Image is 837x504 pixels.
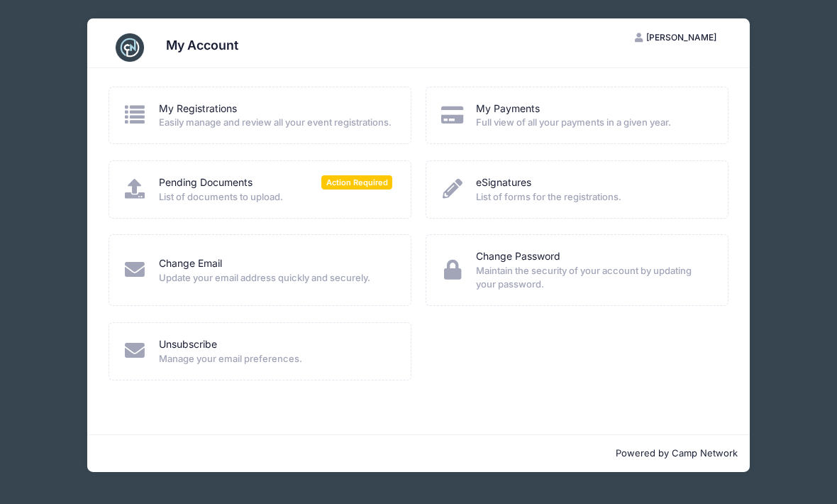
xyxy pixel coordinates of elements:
span: Easily manage and review all your event registrations. [159,116,392,130]
span: List of documents to upload. [159,190,392,204]
p: Powered by Camp Network [99,447,738,461]
span: List of forms for the registrations. [476,190,709,204]
h3: My Account [166,38,238,53]
a: Unsubscribe [159,337,217,352]
a: eSignatures [476,175,531,190]
a: Change Email [159,256,222,271]
img: CampNetwork [116,33,144,62]
span: Update your email address quickly and securely. [159,271,392,285]
a: My Payments [476,102,540,116]
span: Maintain the security of your account by updating your password. [476,264,709,292]
a: Change Password [476,249,560,264]
button: [PERSON_NAME] [623,26,729,50]
span: Full view of all your payments in a given year. [476,116,709,130]
span: Manage your email preferences. [159,352,392,366]
a: Pending Documents [159,175,253,190]
span: Action Required [321,175,392,189]
span: [PERSON_NAME] [646,32,716,43]
a: My Registrations [159,102,237,116]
